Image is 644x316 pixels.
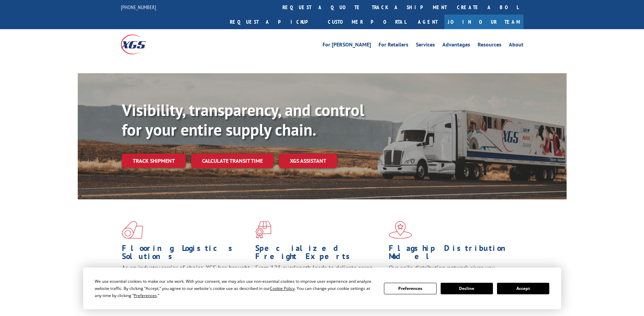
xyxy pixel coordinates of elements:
[122,99,364,140] b: Visibility, transparency, and control for your entire supply chain.
[444,15,523,29] a: Join Our Team
[255,221,271,239] img: xgs-icon-focused-on-flooring-red
[389,264,514,280] span: Our agile distribution network gives you nationwide inventory management on demand.
[122,221,143,239] img: xgs-icon-total-supply-chain-intelligence-red
[270,285,295,291] span: Cookie Policy
[442,42,470,50] a: Advantages
[122,154,186,168] a: Track shipment
[497,283,549,294] button: Accept
[122,244,250,264] h1: Flooring Logistics Solutions
[255,264,384,294] p: From 123 overlength loads to delicate cargo, our experienced staff knows the best way to move you...
[478,42,501,50] a: Resources
[416,42,435,50] a: Services
[122,264,250,288] span: As an industry carrier of choice, XGS has brought innovation and dedication to flooring logistics...
[323,42,371,50] a: For [PERSON_NAME]
[509,42,523,50] a: About
[389,221,412,239] img: xgs-icon-flagship-distribution-model-red
[191,154,274,168] a: Calculate transit time
[279,154,337,168] a: XGS ASSISTANT
[323,15,411,29] a: Customer Portal
[389,244,517,264] h1: Flagship Distribution Model
[384,283,436,294] button: Preferences
[255,244,384,264] h1: Specialized Freight Experts
[441,283,493,294] button: Decline
[379,42,408,50] a: For Retailers
[225,15,323,29] a: Request a pickup
[121,4,156,11] a: [PHONE_NUMBER]
[411,15,444,29] a: Agent
[134,293,157,298] span: Preferences
[95,278,376,299] div: We use essential cookies to make our site work. With your consent, we may also use non-essential ...
[83,268,561,309] div: Cookie Consent Prompt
